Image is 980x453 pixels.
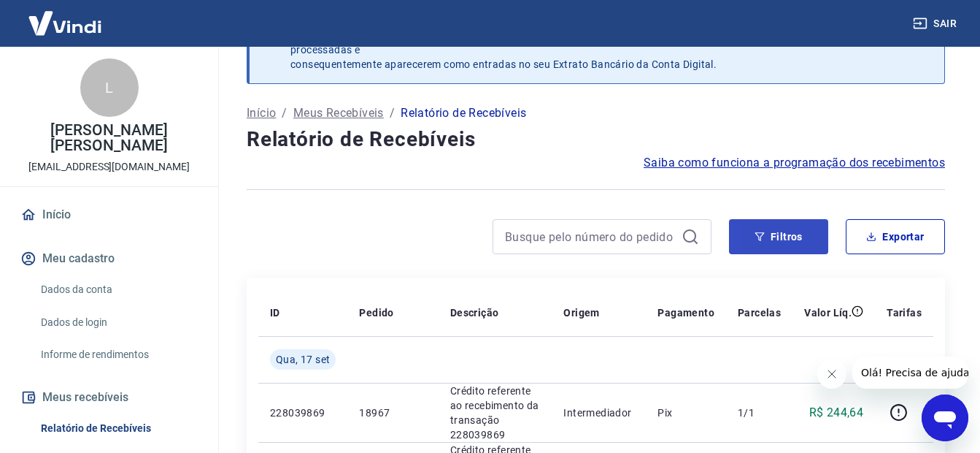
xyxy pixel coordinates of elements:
a: Meus Recebíveis [293,104,384,122]
p: 228039869 [270,406,336,420]
button: Meu cadastro [18,243,201,275]
p: 1/1 [738,406,781,420]
p: ID [270,305,280,320]
img: Vindi [18,1,112,45]
a: Início [247,104,276,122]
p: Crédito referente ao recebimento da transação 228039869 [450,384,541,442]
p: Parcelas [738,305,781,320]
iframe: Fechar mensagem [817,359,846,389]
button: Exportar [846,219,945,254]
h4: Relatório de Recebíveis [247,125,945,154]
p: Origem [563,305,599,320]
button: Meus recebíveis [18,381,201,414]
iframe: Mensagem da empresa [852,357,968,389]
p: Pagamento [657,305,714,320]
p: [EMAIL_ADDRESS][DOMAIN_NAME] [28,159,190,175]
p: R$ 244,64 [809,404,864,422]
a: Dados da conta [35,275,201,305]
p: Intermediador [563,406,634,420]
input: Busque pelo número do pedido [505,226,676,248]
a: Informe de rendimentos [35,340,201,370]
a: Relatório de Recebíveis [35,414,201,444]
p: Valor Líq. [804,305,852,320]
p: Pix [657,406,714,420]
p: Após o envio das liquidações aparecerem no Relatório de Recebíveis, elas podem demorar algumas ho... [290,28,911,72]
span: Olá! Precisa de ajuda? [9,10,123,22]
button: Filtros [729,219,828,254]
p: Tarifas [887,305,922,320]
p: / [390,104,395,122]
a: Início [18,199,201,231]
p: Descrição [450,305,499,320]
p: Relatório de Recebíveis [401,104,526,122]
p: Pedido [359,305,393,320]
button: Sair [910,10,962,37]
p: / [282,104,287,122]
iframe: Botão para abrir a janela de mensagens [922,395,968,441]
div: L [80,58,139,117]
p: [PERSON_NAME] [PERSON_NAME] [12,123,207,153]
a: Saiba como funciona a programação dos recebimentos [644,154,945,172]
p: 18967 [359,406,426,420]
a: Dados de login [35,308,201,338]
span: Qua, 17 set [276,352,330,367]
